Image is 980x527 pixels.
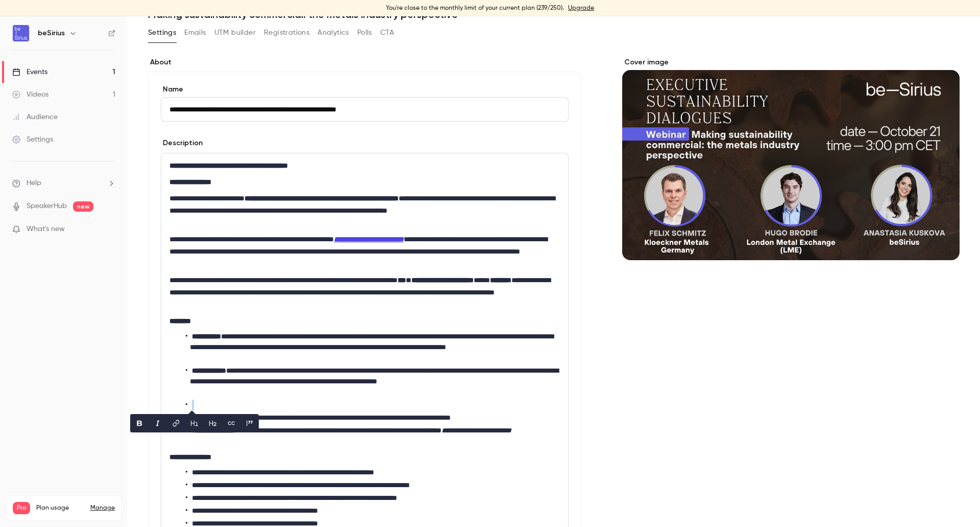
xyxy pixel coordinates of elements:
button: Polls [357,25,372,41]
div: Videos [12,89,48,100]
span: new [73,201,93,212]
div: Events [12,67,47,77]
span: Help [27,178,41,189]
button: link [168,415,184,431]
label: Cover image [622,57,960,67]
button: italic [150,415,166,431]
span: Plan usage [36,504,84,512]
label: Name [161,84,569,95]
div: Settings [12,134,53,145]
label: About [148,57,581,67]
h6: beSirius [38,28,65,38]
a: Manage [90,504,115,512]
button: Settings [148,25,176,41]
a: SpeakerHub [27,201,67,212]
button: UTM builder [214,25,256,41]
button: Registrations [264,25,309,41]
button: CTA [380,25,394,41]
button: Emails [184,25,206,41]
button: Analytics [317,25,349,41]
div: Audience [12,112,58,122]
button: blockquote [241,415,258,431]
span: Pro [13,502,30,514]
li: help-dropdown-opener [12,178,115,189]
section: Cover image [622,57,960,260]
label: Description [161,138,203,148]
img: beSirius [13,25,29,41]
span: What's new [27,224,65,235]
button: bold [131,415,148,431]
a: Upgrade [568,4,594,12]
